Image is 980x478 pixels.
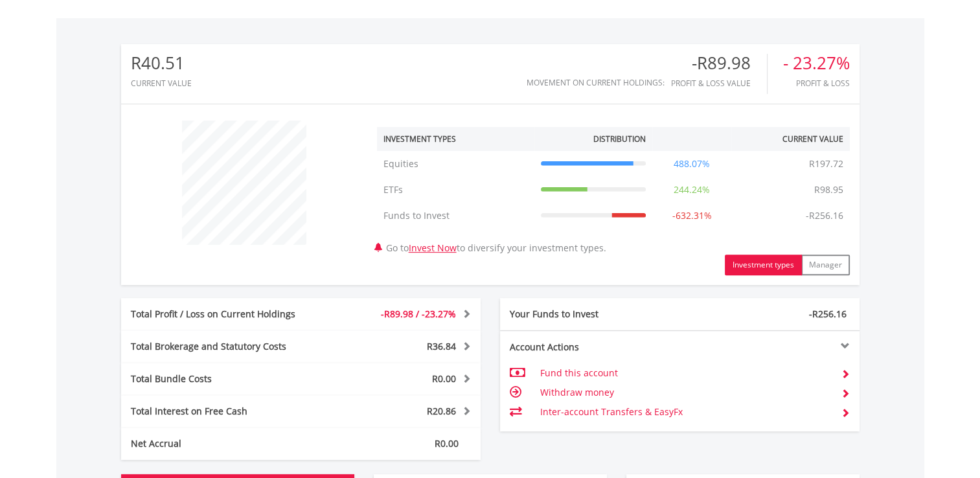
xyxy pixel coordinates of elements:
[540,363,830,383] td: Fund this account
[121,372,331,385] div: Total Bundle Costs
[381,308,456,320] span: -R89.98 / -23.27%
[803,151,850,177] td: R197.72
[377,177,534,203] td: ETFs
[427,405,456,417] span: R20.86
[593,133,646,144] div: Distribution
[725,255,802,275] button: Investment types
[801,255,850,275] button: Manager
[500,341,680,354] div: Account Actions
[409,242,457,254] a: Invest Now
[377,203,534,229] td: Funds to Invest
[377,151,534,177] td: Equities
[652,203,731,229] td: -632.31%
[367,114,860,275] div: Go to to diversify your investment types.
[799,203,850,229] td: -R256.16
[652,151,731,177] td: 488.07%
[432,372,456,385] span: R0.00
[131,54,192,73] div: R40.51
[377,127,534,151] th: Investment Types
[671,54,767,73] div: -R89.98
[121,308,331,321] div: Total Profit / Loss on Current Holdings
[783,54,850,73] div: - 23.27%
[121,340,331,353] div: Total Brokerage and Statutory Costs
[121,437,331,450] div: Net Accrual
[671,79,767,87] div: Profit & Loss Value
[809,308,847,320] span: -R256.16
[731,127,850,151] th: Current Value
[500,308,680,321] div: Your Funds to Invest
[435,437,459,450] span: R0.00
[527,78,665,87] div: Movement on Current Holdings:
[121,405,331,418] div: Total Interest on Free Cash
[540,383,830,402] td: Withdraw money
[808,177,850,203] td: R98.95
[131,79,192,87] div: CURRENT VALUE
[783,79,850,87] div: Profit & Loss
[427,340,456,352] span: R36.84
[652,177,731,203] td: 244.24%
[540,402,830,422] td: Inter-account Transfers & EasyFx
